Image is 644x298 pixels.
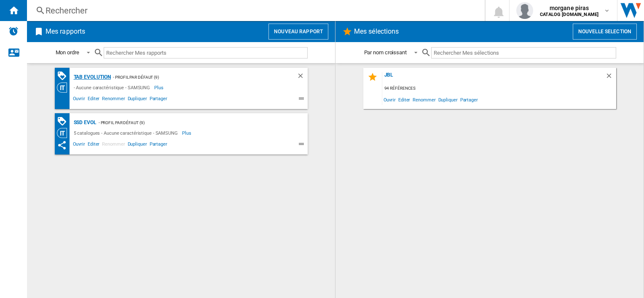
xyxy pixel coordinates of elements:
span: Renommer [101,140,126,150]
span: Ouvrir [72,95,86,105]
h2: Mes rapports [44,24,87,40]
button: Nouvelle selection [573,24,637,40]
div: Matrice PROMOTIONS [57,71,72,81]
div: 94 références [382,83,616,94]
span: Editer [86,140,101,150]
div: JBL [382,72,605,83]
img: alerts-logo.svg [8,26,19,36]
div: TAB Evolution [72,72,111,82]
div: Matrice PROMOTIONS [57,116,72,127]
div: - Aucune caractéristique - SAMSUNG [72,82,155,93]
span: Dupliquer [126,95,148,105]
div: SSD Evol [72,117,97,128]
span: morgane piras [540,4,598,12]
span: Editer [397,94,411,105]
div: Supprimer [605,72,616,83]
span: Partager [148,95,169,105]
span: Ouvrir [382,94,397,105]
h2: Mes sélections [352,24,400,40]
div: Par nom croissant [364,49,407,56]
b: CATALOG [DOMAIN_NAME] [540,12,598,17]
span: Dupliquer [437,94,459,105]
div: Mon ordre [56,49,79,56]
span: Partager [148,140,169,150]
span: Editer [86,95,101,105]
button: Nouveau rapport [268,24,328,40]
span: Renommer [101,95,126,105]
span: Renommer [411,94,437,105]
div: Supprimer [297,72,308,82]
span: Dupliquer [126,140,148,150]
div: Vision Catégorie [57,82,72,93]
span: Plus [154,82,165,93]
ng-md-icon: Ce rapport a été partagé avec vous [57,140,67,150]
img: profile.jpg [516,2,533,19]
div: 5 catalogues - Aucune caractéristique - SAMSUNG [72,128,182,138]
div: - Profil par défaut (9) [97,117,291,128]
div: Rechercher [46,5,463,16]
span: Ouvrir [72,140,86,150]
input: Rechercher Mes sélections [431,47,616,59]
div: Vision Catégorie [57,128,72,138]
span: Partager [459,94,479,105]
input: Rechercher Mes rapports [104,47,308,59]
span: Plus [182,128,193,138]
div: - Profil par défaut (9) [111,72,279,82]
